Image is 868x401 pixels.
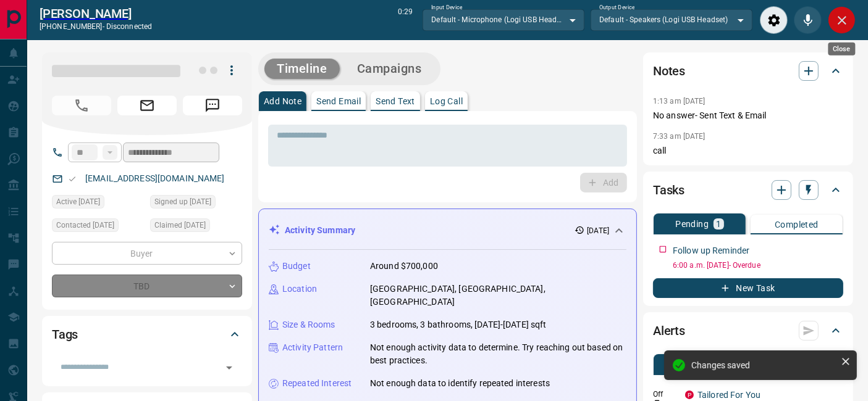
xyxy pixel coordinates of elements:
[775,220,819,229] p: Completed
[269,219,626,242] div: Activity Summary[DATE]
[653,97,706,105] p: 1:13 am [DATE]
[282,341,343,354] p: Activity Pattern
[760,6,788,34] div: Audio Settings
[52,325,78,344] h2: Tags
[423,9,584,30] div: Default - Microphone (Logi USB Headset)
[106,22,152,31] span: disconnected
[52,195,144,212] div: Wed Aug 06 2025
[345,59,434,79] button: Campaigns
[653,180,685,200] h2: Tasks
[282,377,352,390] p: Repeated Interest
[697,390,761,400] a: Tailored For You
[398,6,413,34] p: 0:29
[221,359,238,376] button: Open
[370,377,550,390] p: Not enough data to identify repeated interests
[52,275,242,297] div: TBD
[56,196,100,208] span: Active [DATE]
[370,341,626,367] p: Not enough activity data to determine. Try reaching out based on best practices.
[154,196,211,208] span: Signed up [DATE]
[653,144,843,157] p: call
[430,97,463,105] p: Log Call
[56,219,114,231] span: Contacted [DATE]
[587,225,609,236] p: [DATE]
[675,220,709,228] p: Pending
[282,283,317,296] p: Location
[673,260,843,271] p: 6:00 a.m. [DATE] - Overdue
[52,242,242,265] div: Buyer
[653,389,678,400] p: Off
[183,96,242,115] span: Message
[40,6,152,21] a: [PERSON_NAME]
[653,132,706,141] p: 7:33 am [DATE]
[653,321,685,341] h2: Alerts
[264,97,301,105] p: Add Note
[68,175,77,183] svg: Email Valid
[40,21,152,32] p: [PHONE_NUMBER] -
[282,260,311,273] p: Budget
[376,97,415,105] p: Send Text
[85,173,225,183] a: [EMAIL_ADDRESS][DOMAIN_NAME]
[52,320,242,349] div: Tags
[285,224,355,237] p: Activity Summary
[150,195,242,212] div: Wed Aug 06 2025
[264,59,340,79] button: Timeline
[117,96,177,115] span: Email
[370,283,626,308] p: [GEOGRAPHIC_DATA], [GEOGRAPHIC_DATA], [GEOGRAPHIC_DATA]
[316,97,361,105] p: Send Email
[685,391,694,399] div: property.ca
[828,43,856,56] div: Close
[52,218,144,236] div: Mon Oct 13 2025
[431,4,463,12] label: Input Device
[52,96,111,115] span: Call
[691,360,836,370] div: Changes saved
[370,318,547,331] p: 3 bedrooms, 3 bathrooms, [DATE]-[DATE] sqft
[716,220,721,228] p: 1
[370,260,438,273] p: Around $700,000
[794,6,822,34] div: Mute
[673,244,749,257] p: Follow up Reminder
[591,9,752,30] div: Default - Speakers (Logi USB Headset)
[653,175,843,205] div: Tasks
[150,218,242,236] div: Thu Oct 09 2025
[599,4,634,12] label: Output Device
[653,278,843,298] button: New Task
[282,318,335,331] p: Size & Rooms
[154,219,206,231] span: Claimed [DATE]
[653,61,685,81] h2: Notes
[653,316,843,345] div: Alerts
[653,56,843,86] div: Notes
[653,109,843,122] p: No answer- Sent Text & Email
[828,6,856,34] div: Close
